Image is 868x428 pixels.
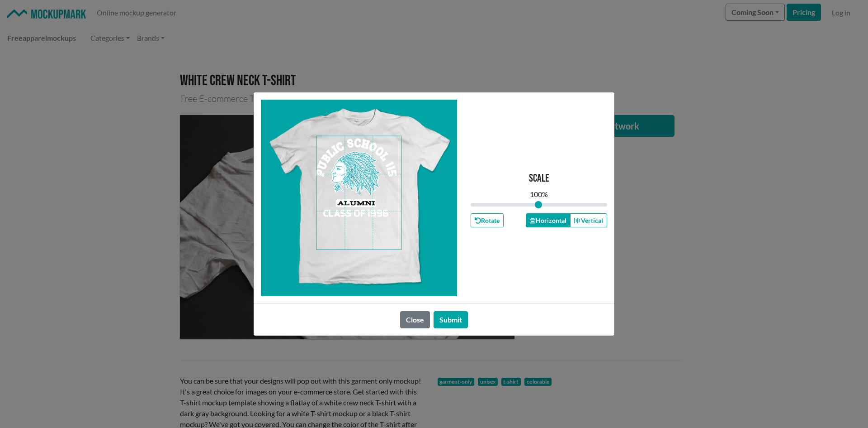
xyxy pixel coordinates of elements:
[530,189,548,200] div: 100 %
[471,213,504,227] button: Rotate
[526,213,570,227] button: Horizontal
[529,172,549,185] p: Scale
[434,311,468,328] button: Submit
[400,311,430,328] button: Close
[570,213,607,227] button: Vertical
